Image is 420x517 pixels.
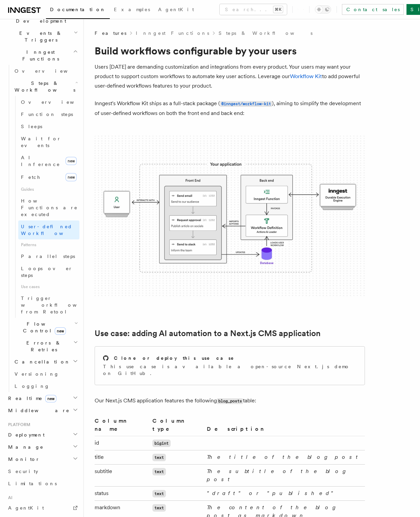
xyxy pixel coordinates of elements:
em: "draft" or "published" [207,490,336,496]
th: Column name [95,417,150,436]
button: Errors & Retries [12,337,79,356]
em: The title of the blog post [207,454,361,460]
button: Monitor [5,453,79,465]
span: Overview [15,68,84,74]
span: new [66,157,77,165]
code: text [152,454,166,461]
button: Inngest Functions [5,46,79,65]
p: Our Next.js CMS application features the following table: [95,396,365,406]
span: AI [5,495,13,500]
a: User-defined Workflows [18,220,79,239]
a: AgentKit [5,502,79,514]
span: Inngest Functions [5,49,73,62]
span: Monitor [5,456,40,463]
code: @inngest/workflow-kit [220,101,272,107]
td: status [95,486,150,500]
code: text [152,468,166,475]
code: bigint [152,440,171,447]
button: Steps & Workflows [12,77,79,96]
span: Guides [18,184,79,195]
a: Loops over steps [18,262,79,281]
h1: Build workflows configurable by your users [95,45,365,57]
a: Wait for events [18,133,79,151]
span: Versioning [15,371,59,377]
span: Wait for events [21,136,61,148]
a: Trigger workflows from Retool [18,292,79,318]
button: Toggle dark mode [315,5,331,14]
span: Steps & Workflows [12,80,75,93]
code: text [152,504,166,512]
span: Sleeps [21,124,42,129]
a: Overview [18,96,79,108]
div: Inngest Functions [5,65,79,392]
a: AI Inferencenew [18,151,79,170]
a: Limitations [5,477,79,490]
a: Fetchnew [18,170,79,184]
a: Overview [12,65,79,77]
span: Deployment [5,431,45,438]
a: Clone or deploy this use caseThis use case is available a open-source Next.js demo on GitHub. [95,346,365,385]
th: Description [204,417,365,436]
p: Inngest's Workflow Kit ships as a full-stack package ( ), aiming to simplify the development of u... [95,99,365,118]
a: Documentation [46,2,110,19]
span: AI Inference [21,155,60,167]
span: AgentKit [158,7,194,12]
kbd: ⌘K [273,6,283,13]
a: Steps & Workflows [219,30,313,37]
span: Middleware [5,407,70,414]
code: text [152,490,166,497]
button: Manage [5,441,79,453]
span: Documentation [50,7,106,12]
a: Function steps [18,108,79,120]
a: Sleeps [18,120,79,133]
span: Fetch [21,174,41,180]
button: Events & Triggers [5,27,79,46]
span: Security [8,469,38,474]
span: new [45,395,56,402]
td: id [95,436,150,450]
button: Flow Controlnew [12,318,79,337]
em: The subtitle of the blog post [207,468,348,483]
span: Function steps [21,112,73,117]
button: Deployment [5,429,79,441]
span: Examples [114,7,150,12]
button: Middleware [5,404,79,417]
span: Platform [5,422,30,427]
img: The Workflow Kit provides a Workflow Engine to compose workflow actions on the back end and a set... [95,136,365,298]
a: Workflow Kit [290,73,322,79]
a: Security [5,465,79,477]
button: Cancellation [12,356,79,368]
td: title [95,450,150,464]
span: Events & Triggers [5,30,74,43]
span: Realtime [5,395,56,402]
span: How Functions are executed [21,198,78,217]
span: Flow Control [12,321,74,334]
a: How Functions are executed [18,195,79,220]
p: This use case is available a open-source Next.js demo on GitHub. [103,363,356,377]
a: Logging [12,380,79,392]
a: Examples [110,2,154,18]
span: Overview [21,99,91,105]
a: Use case: adding AI automation to a Next.js CMS application [95,329,321,338]
span: Loops over steps [21,266,73,278]
button: Realtimenew [5,392,79,404]
span: Patterns [18,239,79,250]
span: Trigger workflows from Retool [21,296,95,314]
span: new [55,327,66,335]
td: subtitle [95,464,150,486]
a: @inngest/workflow-kit [220,100,272,107]
span: User-defined Workflows [21,224,82,236]
button: Search...⌘K [220,4,287,15]
span: Cancellation [12,358,70,365]
a: Parallel steps [18,250,79,262]
span: Limitations [8,481,57,486]
span: Use cases [18,281,79,292]
span: Logging [15,383,50,389]
a: Versioning [12,368,79,380]
span: Parallel steps [21,254,75,259]
p: Users [DATE] are demanding customization and integrations from every product. Your users may want... [95,62,365,91]
code: blog_posts [217,398,243,404]
h2: Clone or deploy this use case [114,355,234,361]
span: Manage [5,444,44,450]
a: AgentKit [154,2,198,18]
